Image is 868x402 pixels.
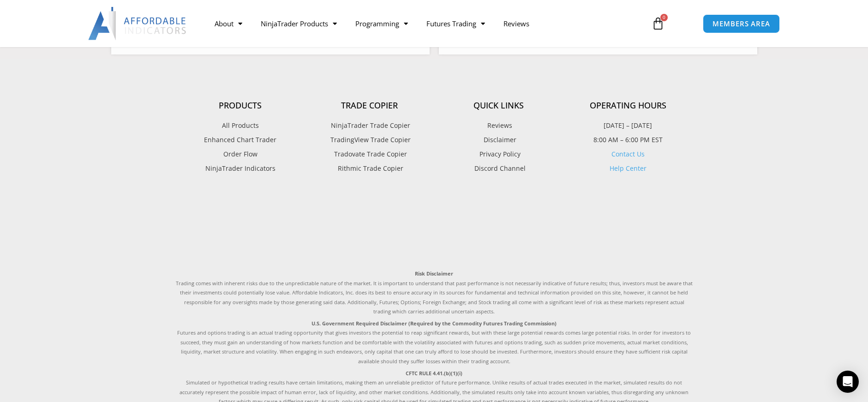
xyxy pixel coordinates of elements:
[703,14,780,33] a: MEMBERS AREA
[305,101,434,111] h4: Trade Copier
[176,101,305,111] h4: Products
[305,162,434,174] a: Rithmic Trade Copier
[417,13,494,34] a: Futures Trading
[223,148,257,160] span: Order Flow
[611,150,645,158] a: Contact Us
[494,13,539,34] a: Reviews
[406,370,462,377] strong: CFTC RULE 4.41.(b)(1)(i)
[837,371,859,393] div: Open Intercom Messenger
[563,101,693,111] h4: Operating Hours
[205,13,251,34] a: About
[176,195,693,260] iframe: Customer reviews powered by Trustpilot
[434,162,563,174] a: Discord Channel
[346,13,417,34] a: Programming
[563,120,693,132] p: [DATE] – [DATE]
[176,269,693,316] p: Trading comes with inherent risks due to the unpredictable nature of the market. It is important ...
[660,14,668,21] span: 0
[329,120,410,132] span: NinjaTrader Trade Copier
[563,134,693,146] p: 8:00 AM – 6:00 PM EST
[481,134,516,146] span: Disclaimer
[434,120,563,132] a: Reviews
[477,148,521,160] span: Privacy Policy
[638,10,678,37] a: 0
[335,162,403,174] span: Rithmic Trade Copier
[305,120,434,132] a: NinjaTrader Trade Copier
[222,120,259,132] span: All Products
[176,120,305,132] a: All Products
[332,148,407,160] span: Tradovate Trade Copier
[434,134,563,146] a: Disclaimer
[88,7,187,40] img: LogoAI | Affordable Indicators – NinjaTrader
[176,148,305,160] a: Order Flow
[205,162,275,174] span: NinjaTrader Indicators
[610,164,647,173] a: Help Center
[176,162,305,174] a: NinjaTrader Indicators
[311,320,557,327] strong: U.S. Government Required Disclaimer (Required by the Commodity Futures Trading Commission)
[205,13,641,34] nav: Menu
[415,270,453,277] strong: Risk Disclaimer
[305,148,434,160] a: Tradovate Trade Copier
[485,120,512,132] span: Reviews
[204,134,276,146] span: Enhanced Chart Trader
[176,319,693,366] p: Futures and options trading is an actual trading opportunity that gives investors the potential t...
[251,13,346,34] a: NinjaTrader Products
[434,101,563,111] h4: Quick Links
[328,134,411,146] span: TradingView Trade Copier
[434,148,563,160] a: Privacy Policy
[305,134,434,146] a: TradingView Trade Copier
[176,134,305,146] a: Enhanced Chart Trader
[472,162,526,174] span: Discord Channel
[712,20,770,27] span: MEMBERS AREA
